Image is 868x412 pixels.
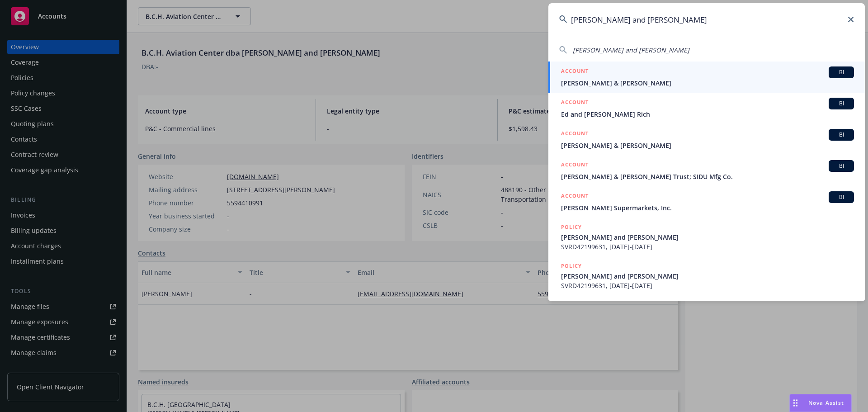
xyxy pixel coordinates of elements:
h5: POLICY [561,223,582,232]
span: Nova Assist [808,399,844,407]
a: ACCOUNTBIEd and [PERSON_NAME] Rich [548,93,865,124]
a: ACCOUNTBI[PERSON_NAME] Supermarkets, Inc. [548,186,865,218]
span: [PERSON_NAME] & [PERSON_NAME] Trust; SIDU Mfg Co. [561,172,854,181]
span: [PERSON_NAME] and [PERSON_NAME] [561,271,854,281]
span: BI [832,131,850,139]
span: BI [832,68,850,76]
span: [PERSON_NAME] & [PERSON_NAME] [561,141,854,150]
h5: ACCOUNT [561,66,589,77]
a: ACCOUNTBI[PERSON_NAME] & [PERSON_NAME] [548,124,865,155]
span: BI [832,162,850,170]
span: SVRD42199631, [DATE]-[DATE] [561,242,854,251]
a: POLICY[PERSON_NAME] and [PERSON_NAME]SVRD42199631, [DATE]-[DATE] [548,218,865,256]
span: BI [832,99,850,108]
a: POLICY[PERSON_NAME] and [PERSON_NAME]SVRD42199631, [DATE]-[DATE] [548,256,865,295]
h5: POLICY [561,261,582,270]
button: Nova Assist [789,394,852,412]
h5: ACCOUNT [561,160,589,171]
input: Search... [548,3,865,36]
span: [PERSON_NAME] and [PERSON_NAME] [573,46,689,54]
a: ACCOUNTBI[PERSON_NAME] & [PERSON_NAME] Trust; SIDU Mfg Co. [548,155,865,186]
h5: ACCOUNT [561,98,589,109]
span: [PERSON_NAME] Supermarkets, Inc. [561,203,854,213]
span: BI [832,193,850,201]
span: Ed and [PERSON_NAME] Rich [561,109,854,119]
h5: ACCOUNT [561,191,589,202]
span: SVRD42199631, [DATE]-[DATE] [561,281,854,290]
span: [PERSON_NAME] and [PERSON_NAME] [561,232,854,242]
h5: ACCOUNT [561,129,589,140]
div: Drag to move [790,394,801,412]
span: [PERSON_NAME] & [PERSON_NAME] [561,78,854,88]
a: ACCOUNTBI[PERSON_NAME] & [PERSON_NAME] [548,62,865,93]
